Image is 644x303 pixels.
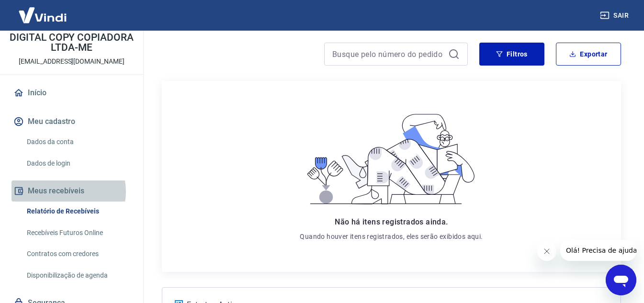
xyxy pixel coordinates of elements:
p: [EMAIL_ADDRESS][DOMAIN_NAME] [19,56,124,67]
a: Disponibilização de agenda [23,266,132,285]
a: Relatório de Recebíveis [23,202,132,221]
button: Meus recebíveis [11,180,132,202]
p: Quando houver itens registrados, eles serão exibidos aqui. [300,232,483,241]
a: Contratos com credores [23,244,132,264]
iframe: Botão para abrir a janela de mensagens [606,265,636,295]
a: Início [11,82,132,103]
button: Exportar [556,43,621,66]
img: Vindi [11,0,74,30]
p: DIGITAL COPY COPIADORA LTDA-ME [8,33,136,53]
iframe: Fechar mensagem [537,242,556,261]
iframe: Mensagem da empresa [560,240,636,261]
button: Filtros [479,43,544,66]
button: Sair [598,7,633,24]
span: Olá! Precisa de ajuda? [6,7,80,14]
input: Busque pelo número do pedido [332,47,444,61]
a: Recebíveis Futuros Online [23,223,132,243]
span: Não há itens registrados ainda. [335,217,448,226]
button: Meu cadastro [11,111,132,132]
a: Dados da conta [23,132,132,152]
a: Dados de login [23,154,132,173]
